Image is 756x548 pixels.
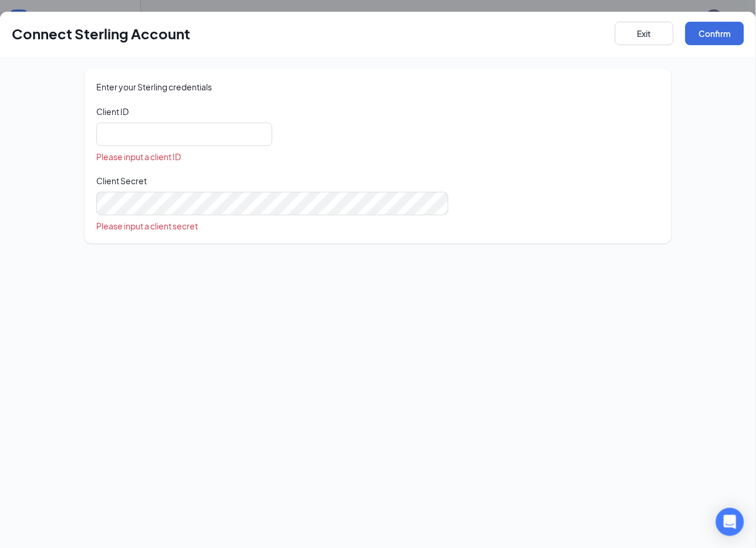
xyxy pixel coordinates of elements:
[96,105,129,118] span: Client ID
[12,23,190,43] h1: Connect Sterling Account
[716,508,744,536] div: Open Intercom Messenger
[96,80,660,93] span: Enter your Sterling credentials
[96,151,181,163] span: Please input a client ID
[615,22,674,45] button: Exit
[686,22,744,45] button: Confirm
[96,174,147,187] span: Client Secret
[96,220,198,232] span: Please input a client secret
